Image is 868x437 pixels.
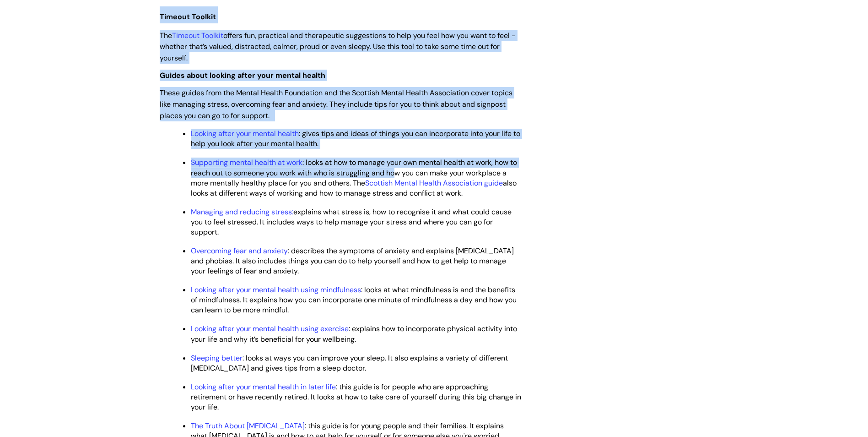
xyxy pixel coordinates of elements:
a: Supporting mental health at work [191,158,302,167]
span: These guides from the Mental Health Foundation and the Scottish Mental Health Association cover t... [160,88,512,120]
span: : gives tips and ideas of things you can incorporate into your life to help you look after your m... [191,129,520,148]
span: : this guide is for people who are approaching retirement or have recently retired. It looks at h... [191,382,521,412]
span: The offers fun, practical and therapeutic suggestions to help you feel how you want to feel - whe... [160,31,516,63]
a: Timeout Toolkit [172,31,223,40]
a: Overcoming fear and anxiety [191,246,288,256]
span: Guides about looking after your mental health [160,71,325,80]
span: Timeout Toolkit [160,12,216,22]
span: : describes the symptoms of anxiety and explains [MEDICAL_DATA] and phobias. It also includes thi... [191,246,514,276]
a: Scottish Mental Health Association guide [365,178,503,188]
a: Sleeping better [191,353,243,363]
span: explains what stress is, how to recognise it and what could cause you to feel stressed. It includ... [191,207,512,237]
a: Looking after your mental health in later life [191,382,336,392]
span: : looks at ways you can improve your sleep. It also explains a variety of different [MEDICAL_DATA... [191,353,508,373]
span: : explains how to incorporate physical activity into your life and why it’s beneficial for your w... [191,324,517,344]
a: The Truth About [MEDICAL_DATA] [191,421,305,431]
span: : looks at how to manage your own mental health at work, how to reach out to someone you work wit... [191,158,517,197]
a: Looking after your mental health using exercise [191,324,349,333]
span: : looks at what mindfulness is and the benefits of mindfulness. It explains how you can incorpora... [191,285,517,315]
a: Looking after your mental health [191,129,299,138]
a: Managing and reducing stress: [191,207,293,217]
a: Looking after your mental health using mindfulness [191,285,361,295]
